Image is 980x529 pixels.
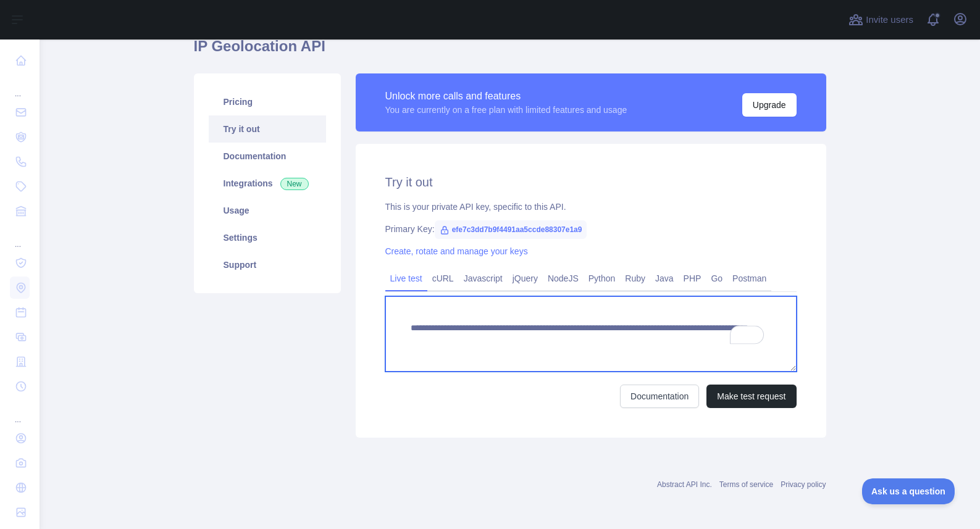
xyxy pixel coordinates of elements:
a: Usage [209,197,326,224]
div: You are currently on a free plan with limited features and usage [385,104,627,116]
a: Create, rotate and manage your keys [385,246,528,256]
div: ... [10,400,30,425]
span: New [280,178,309,190]
a: Support [209,251,326,278]
h2: Try it out [385,173,797,191]
iframe: Toggle Customer Support [862,478,955,504]
h1: IP Geolocation API [194,36,826,66]
div: ... [10,225,30,249]
a: Abstract API Inc. [657,480,712,489]
a: Pricing [209,88,326,115]
span: Invite users [866,13,913,27]
a: Terms of service [719,480,773,489]
button: Upgrade [742,93,797,117]
a: Go [706,269,727,288]
div: ... [10,74,30,99]
a: Integrations New [209,170,326,197]
a: NodeJS [543,269,584,288]
a: jQuery [508,269,543,288]
a: Live test [385,269,427,288]
a: cURL [427,269,459,288]
div: This is your private API key, specific to this API. [385,201,797,213]
a: Documentation [209,143,326,170]
div: Primary Key: [385,223,797,235]
a: Settings [209,224,326,251]
span: efe7c3dd7b9f4491aa5ccde88307e1a9 [435,220,587,239]
a: Privacy policy [781,480,826,489]
a: Try it out [209,115,326,143]
a: PHP [679,269,706,288]
a: Java [650,269,679,288]
a: Postman [727,269,771,288]
textarea: To enrich screen reader interactions, please activate Accessibility in Grammarly extension settings [385,296,797,372]
a: Python [584,269,621,288]
a: Documentation [620,385,699,408]
button: Invite users [846,10,916,30]
a: Ruby [620,269,650,288]
div: Unlock more calls and features [385,89,627,104]
button: Make test request [706,385,796,408]
a: Javascript [459,269,508,288]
